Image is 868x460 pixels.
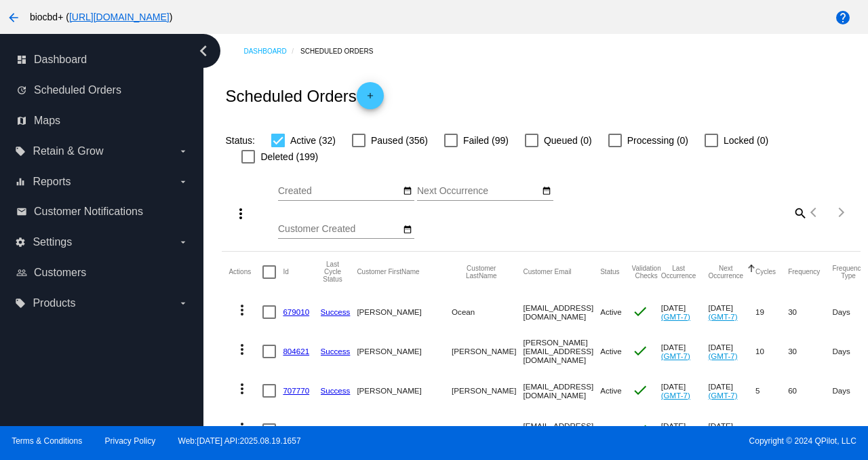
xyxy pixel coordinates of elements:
[661,332,709,371] mat-cell: [DATE]
[33,145,103,157] span: Retain & Grow
[788,292,832,332] mat-cell: 30
[600,268,619,276] button: Change sorting for Status
[755,371,788,410] mat-cell: 5
[283,347,309,356] a: 804621
[178,176,189,187] i: arrow_drop_down
[755,292,788,332] mat-cell: 19
[523,371,600,410] mat-cell: [EMAIL_ADDRESS][DOMAIN_NAME]
[403,186,412,197] mat-icon: date_range
[452,410,523,450] mat-cell: [PERSON_NAME]
[229,252,262,292] mat-header-cell: Actions
[600,386,622,395] span: Active
[33,236,72,248] span: Settings
[15,298,26,309] i: local_offer
[357,332,452,371] mat-cell: [PERSON_NAME]
[357,268,419,276] button: Change sorting for CustomerFirstName
[16,110,189,132] a: map Maps
[632,343,648,359] mat-icon: check
[708,391,737,400] a: (GMT-7)
[178,436,301,446] a: Web:[DATE] API:2025.08.19.1657
[321,261,345,283] button: Change sorting for LastProcessingCycleId
[788,332,832,371] mat-cell: 30
[5,9,22,26] mat-icon: arrow_back
[290,132,336,149] span: Active (32)
[16,85,27,96] i: update
[69,12,170,22] a: [URL][DOMAIN_NAME]
[661,292,709,332] mat-cell: [DATE]
[33,297,75,309] span: Products
[283,307,309,316] a: 679010
[788,268,820,276] button: Change sorting for Frequency
[105,436,156,446] a: Privacy Policy
[661,312,690,321] a: (GMT-7)
[417,186,539,197] input: Next Occurrence
[321,425,351,434] a: Success
[234,341,250,358] mat-icon: more_vert
[661,410,709,450] mat-cell: [DATE]
[755,268,776,276] button: Change sorting for Cycles
[708,312,737,321] a: (GMT-7)
[403,225,412,235] mat-icon: date_range
[321,386,351,395] a: Success
[724,132,768,149] span: Locked (0)
[225,82,383,109] h2: Scheduled Orders
[661,265,696,280] button: Change sorting for LastOccurrenceUtc
[16,54,27,65] i: dashboard
[452,371,523,410] mat-cell: [PERSON_NAME]
[321,307,351,316] a: Success
[15,176,26,187] i: equalizer
[708,265,743,280] button: Change sorting for NextOccurrenceUtc
[708,371,755,410] mat-cell: [DATE]
[16,262,189,284] a: people_outline Customers
[16,79,189,101] a: update Scheduled Orders
[832,265,864,280] button: Change sorting for FrequencyType
[12,436,82,446] a: Terms & Conditions
[233,206,249,222] mat-icon: more_vert
[278,186,400,197] input: Created
[34,115,60,127] span: Maps
[34,267,86,279] span: Customers
[16,115,27,126] i: map
[15,237,26,248] i: settings
[234,302,250,318] mat-icon: more_vert
[708,351,737,360] a: (GMT-7)
[178,237,189,248] i: arrow_drop_down
[708,292,755,332] mat-cell: [DATE]
[16,267,27,278] i: people_outline
[463,132,509,149] span: Failed (99)
[362,91,378,107] mat-icon: add
[15,146,26,157] i: local_offer
[788,371,832,410] mat-cell: 60
[632,382,648,398] mat-icon: check
[225,135,255,146] span: Status:
[708,410,755,450] mat-cell: [DATE]
[283,386,309,395] a: 707770
[542,186,551,197] mat-icon: date_range
[661,351,690,360] a: (GMT-7)
[357,410,452,450] mat-cell: [PERSON_NAME]
[178,146,189,157] i: arrow_drop_down
[452,292,523,332] mat-cell: Ocean
[600,347,622,356] span: Active
[788,410,832,450] mat-cell: 30
[627,132,688,149] span: Processing (0)
[661,371,709,410] mat-cell: [DATE]
[523,268,571,276] button: Change sorting for CustomerEmail
[452,332,523,371] mat-cell: [PERSON_NAME]
[755,410,788,450] mat-cell: 14
[661,391,690,400] a: (GMT-7)
[283,268,288,276] button: Change sorting for Id
[632,303,648,320] mat-icon: check
[523,292,600,332] mat-cell: [EMAIL_ADDRESS][DOMAIN_NAME]
[193,40,214,62] i: chevron_left
[357,292,452,332] mat-cell: [PERSON_NAME]
[828,199,855,226] button: Next page
[33,176,71,188] span: Reports
[600,425,622,434] span: Active
[600,307,622,316] span: Active
[260,149,318,165] span: Deleted (199)
[16,206,27,217] i: email
[523,410,600,450] mat-cell: [EMAIL_ADDRESS][DOMAIN_NAME]
[523,332,600,371] mat-cell: [PERSON_NAME][EMAIL_ADDRESS][DOMAIN_NAME]
[34,84,121,96] span: Scheduled Orders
